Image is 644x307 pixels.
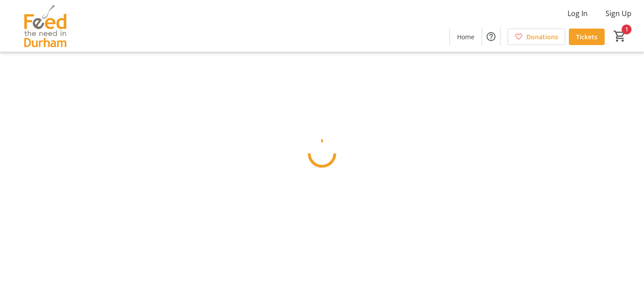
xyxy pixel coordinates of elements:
a: Tickets [569,29,605,45]
span: Donations [526,32,558,41]
span: Sign Up [606,8,631,19]
button: Sign Up [598,6,639,21]
button: Cart [612,28,628,44]
span: Log In [568,8,588,19]
button: Help [482,28,500,46]
span: Tickets [576,32,597,41]
a: Home [450,29,482,45]
button: Log In [560,6,595,21]
span: Home [457,32,475,41]
img: Feed the Need in Durham's Logo [5,4,85,48]
a: Donations [508,29,565,45]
